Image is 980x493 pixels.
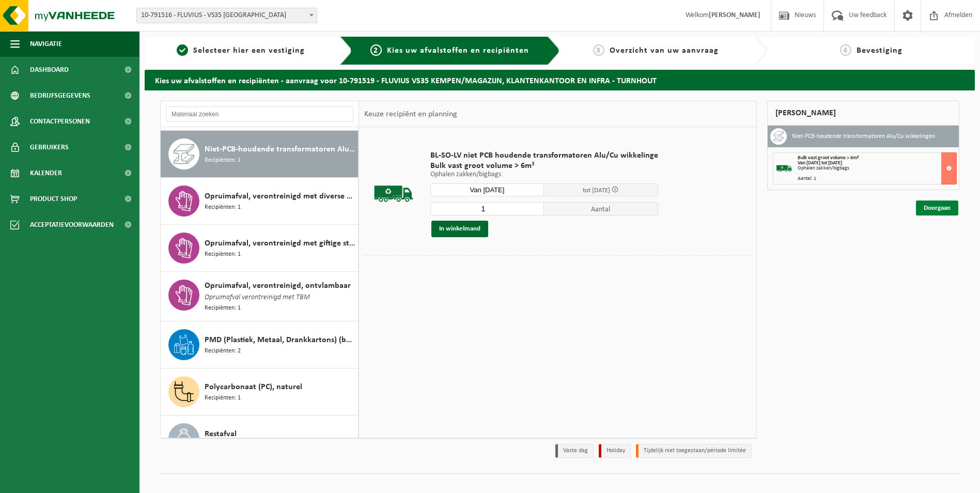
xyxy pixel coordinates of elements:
[161,368,359,415] button: Polycarbonaat (PC), naturel Recipiënten: 1
[30,134,69,160] span: Gebruikers
[205,143,355,156] span: Niet-PCB-houdende transformatoren Alu/Cu wikkelingen
[161,178,359,225] button: Opruimafval, verontreinigd met diverse gevaarlijke afvalstoffen Recipiënten: 1
[430,161,658,171] span: Bulk vast groot volume > 6m³
[544,202,658,215] span: Aantal
[583,187,610,194] span: tot [DATE]
[430,171,658,178] p: Ophalen zakken/bigbags
[205,280,351,292] span: Opruimafval, verontreinigd, ontvlambaar
[792,128,935,145] h3: Niet-PCB-houdende transformatoren Alu/Cu wikkelingen
[798,155,859,161] span: Bulk vast groot volume > 6m³
[205,237,355,250] span: Opruimafval, verontreinigd met giftige stoffen, verpakt in vaten
[916,201,958,215] a: Doorgaan
[430,150,658,161] span: BL-SO-LV niet PCB houdende transformatoren Alu/Cu wikkelinge
[370,44,382,56] span: 2
[798,160,842,166] strong: Van [DATE] tot [DATE]
[161,131,359,178] button: Niet-PCB-houdende transformatoren Alu/Cu wikkelingen Recipiënten: 1
[610,47,719,55] span: Overzicht van uw aanvraag
[387,47,529,55] span: Kies uw afvalstoffen en recipiënten
[599,444,631,458] li: Holiday
[205,393,241,403] span: Recipiënten: 1
[205,292,310,303] span: Opruimafval verontreinigd met TBM
[593,44,604,56] span: 3
[555,444,594,458] li: Vaste dag
[150,44,332,57] a: 1Selecteer hier een vestiging
[798,176,956,181] div: Aantal: 1
[30,31,62,57] span: Navigatie
[840,44,851,56] span: 4
[137,8,317,23] span: 10-791516 - FLUVIUS - VS35 KEMPEN
[161,272,359,321] button: Opruimafval, verontreinigd, ontvlambaar Opruimafval verontreinigd met TBM Recipiënten: 1
[136,8,317,23] span: 10-791516 - FLUVIUS - VS35 KEMPEN
[205,303,241,313] span: Recipiënten: 1
[30,186,77,212] span: Product Shop
[30,57,69,83] span: Dashboard
[205,334,355,346] span: PMD (Plastiek, Metaal, Drankkartons) (bedrijven)
[161,225,359,272] button: Opruimafval, verontreinigd met giftige stoffen, verpakt in vaten Recipiënten: 1
[636,444,752,458] li: Tijdelijk niet toegestaan/période limitée
[205,203,241,212] span: Recipiënten: 1
[430,183,545,196] input: Selecteer datum
[145,70,975,90] h2: Kies uw afvalstoffen en recipiënten - aanvraag voor 10-791519 - FLUVIUS VS35 KEMPEN/MAGAZIJN, KLA...
[205,428,237,440] span: Restafval
[709,11,760,19] strong: [PERSON_NAME]
[431,221,488,237] button: In winkelmand
[30,83,90,109] span: Bedrijfsgegevens
[30,160,62,186] span: Kalender
[30,212,114,238] span: Acceptatievoorwaarden
[767,101,959,126] div: [PERSON_NAME]
[359,101,462,127] div: Keuze recipiënt en planning
[205,381,302,393] span: Polycarbonaat (PC), naturel
[798,166,956,171] div: Ophalen zakken/bigbags
[205,250,241,259] span: Recipiënten: 1
[857,47,903,55] span: Bevestiging
[205,190,355,203] span: Opruimafval, verontreinigd met diverse gevaarlijke afvalstoffen
[30,109,90,134] span: Contactpersonen
[161,321,359,368] button: PMD (Plastiek, Metaal, Drankkartons) (bedrijven) Recipiënten: 2
[205,346,241,356] span: Recipiënten: 2
[177,44,188,56] span: 1
[193,47,305,55] span: Selecteer hier een vestiging
[205,156,241,165] span: Recipiënten: 1
[161,415,359,463] button: Restafval
[166,106,353,122] input: Materiaal zoeken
